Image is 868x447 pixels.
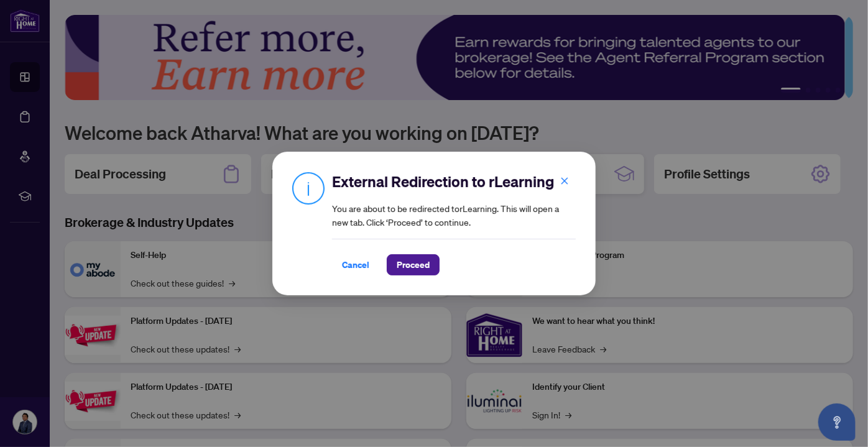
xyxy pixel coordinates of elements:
button: Cancel [332,254,379,275]
button: Proceed [387,254,440,275]
span: Proceed [397,255,430,275]
h2: External Redirection to rLearning [332,172,576,191]
div: You are about to be redirected to rLearning . This will open a new tab. Click ‘Proceed’ to continue. [332,172,576,275]
button: Open asap [818,403,856,441]
span: Cancel [342,255,369,275]
img: Info Icon [292,172,325,205]
span: close [560,177,569,185]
